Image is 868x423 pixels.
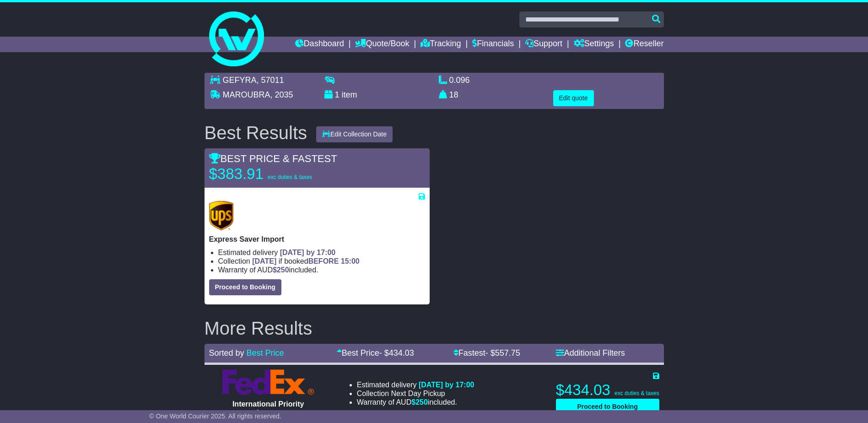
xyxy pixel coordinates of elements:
span: 250 [277,266,289,274]
span: 250 [415,398,428,406]
span: International Priority Import [232,400,304,417]
span: © One World Courier 2025. All rights reserved. [149,412,281,420]
span: BEFORE [308,257,339,265]
span: 434.03 [389,348,414,358]
h2: More Results [205,318,664,338]
li: Estimated delivery [357,380,474,389]
span: 0.096 [449,76,470,85]
span: exc duties & taxes [268,174,312,180]
a: Settings [574,37,614,52]
span: [DATE] by 17:00 [280,249,336,256]
span: MAROUBRA [223,90,270,99]
a: Reseller [625,37,663,52]
span: GEFYRA [223,76,257,85]
span: Sorted by [209,348,244,358]
a: Additional Filters [556,348,625,358]
button: Proceed to Booking [209,279,281,295]
a: Fastest- $557.75 [453,348,520,358]
span: - $ [379,348,414,358]
span: 1 [335,90,340,99]
img: FedEx Express: International Priority Import [222,369,314,395]
span: 18 [449,90,458,99]
span: [DATE] [252,257,276,265]
img: UPS (new): Express Saver Import [209,201,234,230]
a: Quote/Book [355,37,409,52]
span: 557.75 [495,348,520,358]
span: $ [273,266,289,274]
span: if booked [252,257,359,265]
li: Estimated delivery [218,248,425,257]
span: - $ [485,348,520,358]
a: Best Price [247,348,284,358]
span: , 2035 [270,90,293,99]
p: $434.03 [556,381,659,399]
button: Proceed to Booking [556,399,659,415]
span: 15:00 [341,257,360,265]
span: item [342,90,357,99]
span: [DATE] by 17:00 [419,381,474,389]
li: Warranty of AUD included. [218,266,425,274]
a: Best Price- $434.03 [337,348,414,358]
a: Dashboard [295,37,344,52]
a: Tracking [421,37,461,52]
li: Collection [357,389,474,398]
span: , 57011 [257,76,284,85]
li: Collection [218,257,425,266]
div: Best Results [200,123,312,143]
a: Support [525,37,562,52]
span: exc duties & taxes [615,390,659,396]
span: Next Day Pickup [391,390,445,397]
a: Financials [472,37,514,52]
button: Edit Collection Date [316,126,393,142]
p: Express Saver Import [209,235,425,244]
p: $383.91 [209,165,323,183]
li: Warranty of AUD included. [357,398,474,407]
span: $ [411,398,428,406]
span: BEST PRICE & FASTEST [209,153,337,164]
button: Edit quote [553,90,594,106]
